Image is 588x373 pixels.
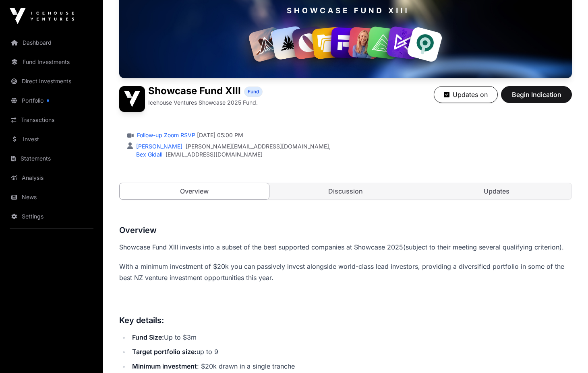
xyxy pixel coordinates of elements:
[6,72,97,90] a: Direct Investments
[132,348,197,356] strong: Target portfolio size:
[135,131,195,139] a: Follow-up Zoom RSVP
[186,142,329,150] a: [PERSON_NAME][EMAIL_ADDRESS][DOMAIN_NAME]
[132,333,164,341] strong: Fund Size:
[6,130,97,148] a: Invest
[132,362,197,370] strong: Minimum investment
[434,86,498,103] button: Updates on
[6,169,97,187] a: Analysis
[10,8,74,24] img: Icehouse Ventures Logo
[119,86,145,112] img: Showcase Fund XIII
[148,99,258,107] p: Icehouse Ventures Showcase 2025 Fund.
[130,346,572,357] li: up to 9
[248,89,259,95] span: Fund
[548,334,588,373] iframe: Chat Widget
[6,111,97,129] a: Transactions
[166,150,263,159] a: [EMAIL_ADDRESS][DOMAIN_NAME]
[130,361,572,372] li: : $20k drawn in a single tranche
[135,143,182,150] a: [PERSON_NAME]
[501,86,572,103] button: Begin Indication
[501,94,572,102] a: Begin Indication
[6,92,97,109] a: Portfolio
[135,151,162,158] a: Bex Gidall
[119,261,572,283] p: With a minimum investment of $20k you can passively invest alongside world-class lead investors, ...
[119,224,572,237] h3: Overview
[120,183,571,199] nav: Tabs
[422,183,571,199] a: Updates
[135,142,331,150] div: ,
[511,90,562,99] span: Begin Indication
[119,314,572,327] h3: Key details:
[6,188,97,206] a: News
[119,243,403,251] span: Showcase Fund XIII invests into a subset of the best supported companies at Showcase 2025
[6,150,97,167] a: Statements
[119,241,572,253] p: (subject to their meeting several qualifying criterion).
[197,131,243,139] span: [DATE] 05:00 PM
[130,332,572,343] li: Up to $3m
[6,53,97,71] a: Fund Investments
[271,183,420,199] a: Discussion
[6,34,97,52] a: Dashboard
[119,183,269,200] a: Overview
[6,208,97,225] a: Settings
[148,86,241,97] h1: Showcase Fund XIII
